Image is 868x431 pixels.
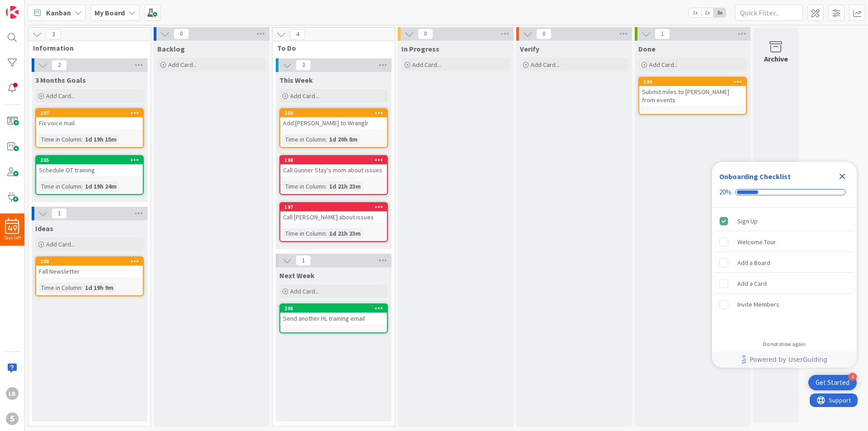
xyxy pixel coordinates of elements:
[649,61,678,69] span: Add Card...
[737,278,767,289] div: Add a Card
[81,181,83,191] span: :
[40,157,143,163] div: 205
[737,299,779,310] div: Invite Members
[36,164,143,176] div: Schedule OT training
[36,117,143,129] div: Fix voice mail
[36,156,143,176] div: 205Schedule OT training
[737,216,758,227] div: Sign Up
[296,255,311,266] span: 1
[639,78,746,106] div: 199Submit miles to [PERSON_NAME] from events
[52,60,67,71] span: 2
[412,61,441,69] span: Add Card...
[39,134,81,144] div: Time in Column
[689,8,701,17] span: 1x
[279,271,315,280] span: Next Week
[280,304,387,324] div: 206Send another HL training email
[283,134,325,144] div: Time in Column
[712,351,857,368] div: Footer
[157,44,185,53] span: Backlog
[46,29,61,40] span: 3
[701,8,713,17] span: 2x
[737,257,770,268] div: Add a Board
[325,181,327,191] span: :
[531,61,560,69] span: Add Card...
[280,164,387,176] div: Call Gunner Stay's mom about issues
[712,162,857,368] div: Checklist Container
[401,44,439,53] span: In Progress
[520,44,539,53] span: Verify
[39,181,81,191] div: Time in Column
[750,354,827,365] span: Powered by UserGuiding
[35,76,86,85] span: 3 Months Goals
[719,188,731,196] div: 20%
[284,157,387,163] div: 198
[284,305,387,312] div: 206
[280,156,387,164] div: 198
[290,92,319,100] span: Add Card...
[280,109,387,117] div: 200
[290,29,305,40] span: 4
[764,53,788,64] div: Archive
[280,117,387,129] div: Add [PERSON_NAME] to Wranglr
[290,287,319,295] span: Add Card...
[81,283,83,293] span: :
[325,134,327,144] span: :
[284,204,387,210] div: 197
[280,203,387,211] div: 197
[6,387,19,400] div: LB
[280,211,387,223] div: Call [PERSON_NAME] about issues
[716,253,853,273] div: Add a Board is incomplete.
[713,8,726,17] span: 3x
[280,313,387,324] div: Send another HL training email
[816,378,849,387] div: Get Started
[327,181,363,191] div: 1d 21h 23m
[283,181,325,191] div: Time in Column
[280,203,387,223] div: 197Call [PERSON_NAME] about issues
[716,211,853,231] div: Sign Up is complete.
[279,76,313,85] span: This Week
[325,228,327,238] span: :
[46,92,75,100] span: Add Card...
[46,240,75,248] span: Add Card...
[19,1,41,12] span: Support
[168,61,197,69] span: Add Card...
[327,228,363,238] div: 1d 21h 23m
[33,43,139,52] span: Information
[296,60,311,71] span: 3
[716,274,853,294] div: Add a Card is incomplete.
[712,208,857,335] div: Checklist items
[643,79,746,85] div: 199
[36,265,143,277] div: Fall Newsletter
[639,86,746,106] div: Submit miles to [PERSON_NAME] from events
[94,8,125,17] b: My Board
[36,257,143,265] div: 208
[763,341,806,348] div: Do not show again
[52,208,67,219] span: 1
[283,228,325,238] div: Time in Column
[83,283,116,293] div: 1d 19h 9m
[638,44,656,53] span: Done
[8,225,17,232] span: 49
[6,412,19,425] div: S
[40,110,143,116] div: 207
[655,28,670,39] span: 1
[849,373,857,381] div: 4
[280,156,387,176] div: 198Call Gunner Stay's mom about issues
[83,181,119,191] div: 1d 19h 24m
[719,171,791,182] div: Onboarding Checklist
[277,43,383,52] span: To Do
[46,7,71,18] span: Kanban
[639,78,746,86] div: 199
[280,304,387,313] div: 206
[36,109,143,117] div: 207
[6,6,19,19] img: Visit kanbanzone.com
[536,28,552,39] span: 0
[327,134,360,144] div: 1d 20h 8m
[36,109,143,129] div: 207Fix voice mail
[174,28,189,39] span: 0
[284,110,387,116] div: 200
[36,257,143,277] div: 208Fall Newsletter
[716,294,853,314] div: Invite Members is incomplete.
[737,237,776,247] div: Welcome Tour
[835,169,849,184] div: Close Checklist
